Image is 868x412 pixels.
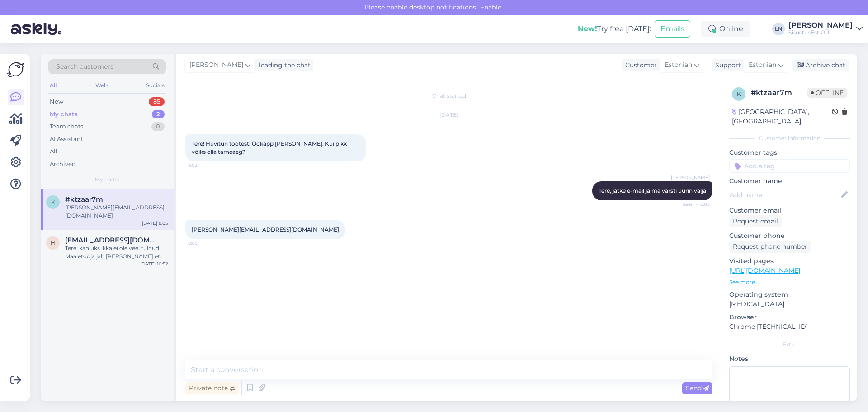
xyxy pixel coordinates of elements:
div: 85 [149,97,165,106]
span: k [737,90,741,97]
div: SisustusEst OÜ [788,29,853,36]
div: All [50,147,57,156]
div: New [50,97,63,106]
span: 8:05 [188,240,222,246]
p: [MEDICAL_DATA] [729,299,850,309]
img: Askly Logo [7,61,24,78]
p: Chrome [TECHNICAL_ID] [729,322,850,331]
a: [URL][DOMAIN_NAME] [729,266,800,275]
input: Add name [730,190,840,200]
span: 8:03 [188,162,222,169]
div: Team chats [50,122,83,131]
span: Tere! Huvitun tootest: Öökapp [PERSON_NAME]. Kui pikk võiks olla tarneaeg? [192,140,348,155]
span: Enable [477,3,504,11]
p: Customer email [729,206,850,215]
div: My chats [50,110,78,119]
div: Support [712,61,741,70]
input: Add a tag [729,159,850,173]
div: [GEOGRAPHIC_DATA], [GEOGRAPHIC_DATA] [732,107,832,126]
div: [PERSON_NAME] [788,22,853,29]
div: All [48,80,58,91]
div: LN [772,23,785,35]
span: Seen ✓ 8:05 [676,201,710,208]
div: Online [701,21,750,37]
a: [PERSON_NAME]SisustusEst OÜ [788,22,863,36]
div: Socials [144,80,166,91]
p: Customer tags [729,148,850,157]
div: Customer information [729,134,850,142]
div: leading the chat [255,61,311,70]
p: Customer phone [729,231,850,241]
div: Archived [50,160,76,169]
div: [PERSON_NAME][EMAIL_ADDRESS][DOMAIN_NAME] [65,204,168,220]
span: [PERSON_NAME] [671,174,710,181]
span: Estonian [749,60,776,70]
div: Extra [729,341,850,349]
span: Estonian [665,60,692,70]
p: Browser [729,313,850,322]
b: New! [578,24,597,33]
div: 2 [152,110,165,119]
div: Customer [622,61,657,70]
div: Tere, kahjuks ikka ei ole veel tulnud. Maaletooja jah [PERSON_NAME] et sept jooksul. Ma igapäev k... [65,244,168,260]
span: Search customers [56,62,113,71]
div: # ktzaar7m [751,87,807,98]
div: Request email [729,215,782,227]
div: [DATE] 10:52 [140,260,168,267]
div: 0 [151,122,165,131]
span: h [51,239,55,246]
div: [DATE] 8:05 [142,220,168,227]
div: Private note [185,382,239,394]
p: Operating system [729,290,850,299]
button: Emails [655,20,690,38]
span: #ktzaar7m [65,195,103,204]
p: Customer name [729,176,850,186]
p: Notes [729,354,850,364]
p: See more ... [729,278,850,286]
div: Archive chat [792,59,849,71]
div: Try free [DATE]: [578,24,651,34]
span: Tere, jätke e-mail ja ma varsti uurin välja [599,187,706,194]
div: [DATE] [185,111,712,119]
span: My chats [95,175,119,184]
span: Offline [807,88,847,98]
span: harrikl@hotmail.com [65,236,159,244]
div: Web [94,80,109,91]
div: Request phone number [729,241,811,253]
p: Visited pages [729,256,850,266]
a: [PERSON_NAME][EMAIL_ADDRESS][DOMAIN_NAME] [192,226,339,233]
span: k [51,199,55,205]
span: [PERSON_NAME] [189,60,243,70]
div: AI Assistant [50,135,83,144]
div: Chat started [185,92,712,100]
span: Send [686,384,709,392]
